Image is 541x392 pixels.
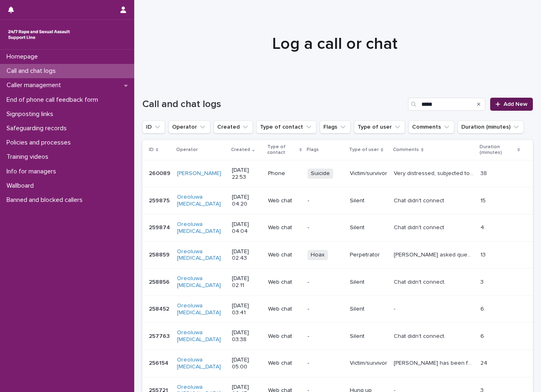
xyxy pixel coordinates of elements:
p: Victim/survivor [350,360,387,367]
p: 15 [480,196,487,204]
p: Web chat [268,252,301,258]
p: Silent [350,333,387,340]
button: Type of contact [256,120,316,134]
p: Chatter asked questions around rape between a brother and sister when she was sleeping but wasn't... [394,250,476,258]
p: Type of user [349,145,379,154]
p: ID [149,145,154,154]
p: Silent [350,306,387,313]
p: Duration (minutes) [480,142,515,158]
p: - [308,360,343,367]
p: Comments [393,145,419,154]
tr: 258859258859 Oreoluwa [MEDICAL_DATA] [DATE] 02:43Web chatHoaxPerpetrator[PERSON_NAME] asked quest... [142,241,533,269]
p: End of phone call feedback form [3,96,105,104]
p: 258859 [149,250,171,258]
p: Chat didn't connect. [394,331,447,340]
p: 259875 [149,196,171,204]
p: [DATE] 05:00 [232,357,262,370]
p: Web chat [268,224,301,231]
p: 256154 [149,358,170,367]
p: [DATE] 02:43 [232,248,262,262]
button: Operator [168,120,210,134]
p: Very distressed, subjected to CSA (Operation hydrant referenced). Police involved. Being subjecte... [394,169,476,177]
p: [DATE] 04:04 [232,221,262,235]
p: 258856 [149,277,171,286]
p: - [308,279,343,286]
a: Oreoluwa [MEDICAL_DATA] [177,194,225,208]
h1: Call and chat logs [142,99,405,110]
p: 13 [480,250,487,258]
p: Call and chat logs [3,67,62,75]
p: 38 [480,169,489,177]
p: 6 [480,304,486,313]
p: Wallboard [3,182,40,190]
p: Web chat [268,197,301,204]
a: Oreoluwa [MEDICAL_DATA] [177,221,225,235]
button: Created [214,120,253,134]
p: Chat didn't connect [394,196,446,204]
a: Oreoluwa [MEDICAL_DATA] [177,302,225,316]
p: Type of contact [267,142,297,158]
p: [DATE] 03:41 [232,302,262,316]
span: Add New [504,101,528,107]
p: Policies and processes [3,139,77,147]
h1: Log a call or chat [142,34,527,54]
a: Oreoluwa [MEDICAL_DATA] [177,357,225,370]
tr: 259874259874 Oreoluwa [MEDICAL_DATA] [DATE] 04:04Web chat-SilentChat didn't connectChat didn't co... [142,214,533,241]
p: Silent [350,224,387,231]
a: Add New [490,98,533,111]
p: Created [231,145,250,154]
p: Perpetrator [350,252,387,258]
p: - [308,197,343,204]
span: Suicide [308,169,333,179]
p: Info for managers [3,168,63,175]
tr: 258452258452 Oreoluwa [MEDICAL_DATA] [DATE] 03:41Web chat-Silent-- 66 [142,296,533,323]
p: Flags [307,145,319,154]
p: 3 [480,277,485,286]
a: Oreoluwa [MEDICAL_DATA] [177,329,225,343]
p: 260089 [149,169,172,177]
p: Web chat [268,360,301,367]
button: Duration (minutes) [458,120,524,134]
span: Hoax [308,250,328,260]
a: Oreoluwa [MEDICAL_DATA] [177,248,225,262]
p: Caller management [3,81,68,89]
p: Operator [176,145,198,154]
p: 257763 [149,331,171,340]
p: Silent [350,197,387,204]
p: Safeguarding records [3,125,73,132]
p: Victim/survivor [350,170,387,177]
p: Homepage [3,53,44,61]
p: Silent [350,279,387,286]
tr: 260089260089 [PERSON_NAME] [DATE] 22:53PhoneSuicideVictim/survivorVery distressed, subjected to C... [142,160,533,187]
p: 24 [480,358,489,367]
p: Training videos [3,153,55,161]
p: 6 [480,331,486,340]
p: Banned and blocked callers [3,196,89,204]
p: 259874 [149,223,172,231]
p: - [308,306,343,313]
tr: 256154256154 Oreoluwa [MEDICAL_DATA] [DATE] 05:00Web chat-Victim/survivor[PERSON_NAME] has been f... [142,350,533,377]
img: rhQMoQhaT3yELyF149Cw [7,26,72,43]
p: [DATE] 03:38 [232,329,262,343]
a: Oreoluwa [MEDICAL_DATA] [177,275,225,289]
p: [DATE] 04:20 [232,194,262,208]
p: Chat didn't connect [394,223,446,231]
tr: 258856258856 Oreoluwa [MEDICAL_DATA] [DATE] 02:11Web chat-SilentChat didn't connect.Chat didn't c... [142,269,533,296]
p: Web chat [268,306,301,313]
p: Satchi has been feeling triggered and dealing with difficult emotions since she had her therapy a... [394,358,476,367]
a: [PERSON_NAME] [177,170,221,177]
tr: 257763257763 Oreoluwa [MEDICAL_DATA] [DATE] 03:38Web chat-SilentChat didn't connect.Chat didn't c... [142,323,533,350]
p: - [308,224,343,231]
tr: 259875259875 Oreoluwa [MEDICAL_DATA] [DATE] 04:20Web chat-SilentChat didn't connectChat didn't co... [142,187,533,215]
button: Comments [408,120,454,134]
p: [DATE] 22:53 [232,167,262,181]
button: ID [142,120,165,134]
p: 4 [480,223,486,231]
p: Signposting links [3,110,60,118]
input: Search [408,98,485,111]
p: Web chat [268,333,301,340]
p: [DATE] 02:11 [232,275,262,289]
p: - [394,304,397,313]
p: Chat didn't connect. [394,277,447,286]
